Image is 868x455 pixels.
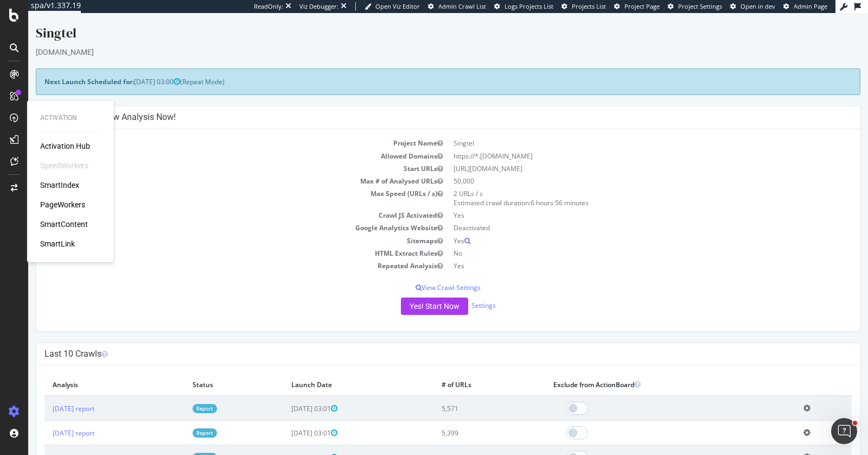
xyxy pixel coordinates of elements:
td: No [420,234,824,247]
p: View Crawl Settings [16,270,824,279]
th: Analysis [16,361,156,383]
button: Yes! Start Now [373,285,440,302]
a: Project Settings [668,2,722,11]
th: Exclude from ActionBoard [517,361,767,383]
div: Viz Debugger: [299,2,339,11]
th: Status [156,361,254,383]
td: 5,399 [405,408,516,432]
td: Singtel [420,124,824,136]
td: Allowed Domains [16,137,420,149]
td: Start URLs [16,149,420,162]
div: Activation [40,113,101,123]
a: Admin Page [783,2,827,11]
h4: Last 10 Crawls [16,336,824,346]
span: Open in dev [741,2,775,10]
td: Repeated Analysis [16,247,420,259]
td: Project Name [16,124,420,136]
span: [DATE] 03:01 [263,440,309,449]
a: [DATE] report [24,440,66,449]
td: Crawl JS Activated [16,196,420,208]
span: Project Settings [678,2,722,10]
td: https://*.[DOMAIN_NAME] [420,137,824,149]
a: [DATE] report [24,391,66,400]
td: Yes [420,222,824,234]
td: Google Analytics Website [16,208,420,221]
td: HTML Extract Rules [16,234,420,247]
div: [DOMAIN_NAME] [8,34,832,45]
a: Logs Projects List [494,2,553,11]
td: Max # of Analysed URLs [16,162,420,174]
td: Sitemaps [16,222,420,234]
span: Admin Crawl List [438,2,486,10]
span: Admin Page [794,2,827,10]
div: (Repeat Mode) [8,55,832,82]
a: Report [164,391,189,400]
td: Yes [420,196,824,208]
td: Max Speed (URLs / s) [16,174,420,196]
a: Projects List [561,2,606,11]
a: Activation Hub [40,141,90,151]
span: 6 hours 56 minutes [502,185,560,194]
span: Open Viz Editor [375,2,420,10]
a: SmartContent [40,219,88,230]
th: Launch Date [255,361,406,383]
span: [DATE] 03:01 [263,415,309,425]
span: [DATE] 03:01 [263,391,309,400]
a: Report [164,415,189,425]
span: Logs Projects List [505,2,553,10]
td: 50,000 [420,162,824,174]
th: # of URLs [405,361,516,383]
a: Open in dev [730,2,775,11]
a: SmartIndex [40,180,79,191]
td: Yes [420,247,824,259]
td: [URL][DOMAIN_NAME] [420,149,824,162]
iframe: Intercom live chat [831,418,857,444]
div: ReadOnly: [254,2,283,11]
div: Singtel [8,11,832,34]
td: Deactivated [420,208,824,221]
span: Projects List [572,2,606,10]
a: Report [164,440,189,449]
span: [DATE] 03:00 [106,64,152,73]
h4: Configure your New Analysis Now! [16,99,824,110]
span: Project Page [624,2,660,10]
a: Admin Crawl List [428,2,486,11]
a: Open Viz Editor [365,2,420,11]
a: PageWorkers [40,199,85,210]
a: [DATE] report [24,415,66,425]
a: Settings [443,288,468,297]
a: SmartLink [40,238,75,249]
td: 2 URLs / s Estimated crawl duration: [420,174,824,196]
a: Project Page [614,2,660,11]
strong: Next Launch Scheduled for: [16,64,106,73]
td: 5,571 [405,383,516,408]
div: SpeedWorkers [40,160,88,171]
